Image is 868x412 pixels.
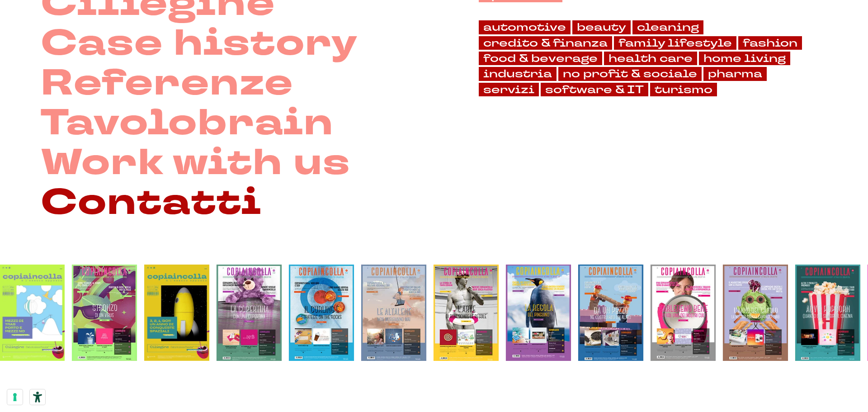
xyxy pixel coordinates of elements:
img: copertina numero 3 [723,265,788,361]
a: automotive [479,20,571,34]
img: copertina numero 1 [144,265,209,361]
a: turismo [650,83,717,96]
img: copertina numero 2 [795,265,860,361]
img: copertina numero 7 [434,265,499,361]
img: copertina numero 9 [289,265,354,361]
a: food & beverage [479,52,602,65]
a: no profit & sociale [558,67,702,81]
a: Tavolobrain [41,103,334,143]
a: cleaning [632,20,703,34]
a: Contatti [41,183,262,223]
a: Work with us [41,143,350,183]
a: fashion [738,36,802,50]
button: Le tue preferenze relative al consenso per le tecnologie di tracciamento [7,389,23,405]
a: Referenze [41,63,293,103]
a: health care [604,52,697,65]
img: copertina numero 8 [361,265,426,361]
a: credito & finanza [479,36,612,50]
img: copertina numero 12 [72,265,137,361]
a: servizi [479,83,539,96]
a: software & IT [541,83,648,96]
a: beauty [572,20,631,34]
a: home living [699,52,790,65]
img: copertina numero 4 [651,265,716,361]
a: industria [479,67,557,81]
a: family lifestyle [614,36,736,50]
img: copertina numero 5 [578,265,643,361]
a: pharma [703,67,767,81]
button: Strumenti di accessibilità [30,389,45,405]
img: copertina numero 10 [217,265,282,361]
img: copertina numero 6 [506,265,571,361]
a: Case history [41,24,358,63]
